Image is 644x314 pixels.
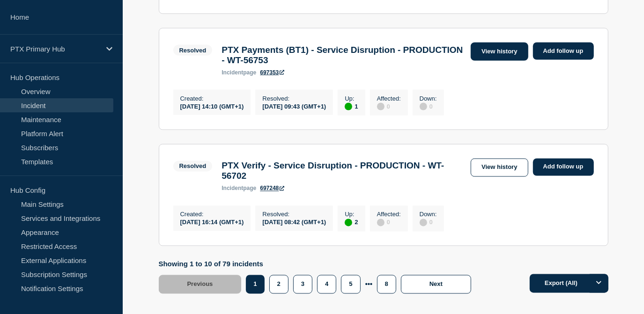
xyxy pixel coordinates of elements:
p: Affected : [377,95,401,102]
div: disabled [377,219,385,226]
span: incident [222,185,243,192]
p: Up : [345,211,358,218]
h3: PTX Verify - Service Disruption - PRODUCTION - WT-56702 [222,161,466,182]
h3: PTX Payments (BT1) - Service Disruption - PRODUCTION - WT-56753 [222,45,466,66]
div: disabled [420,103,427,110]
a: View history [471,159,528,177]
button: 8 [377,275,396,294]
p: Up : [345,95,358,102]
p: Affected : [377,211,401,218]
span: Next [429,281,443,288]
div: 0 [420,102,437,110]
a: Add follow up [533,43,594,60]
div: 0 [420,218,437,226]
button: 4 [317,275,336,294]
div: up [345,103,352,110]
button: 3 [293,275,312,294]
a: 697353 [260,69,284,76]
div: up [345,219,352,226]
button: 1 [246,275,264,294]
p: Created : [180,95,244,102]
a: View history [471,43,528,61]
span: incident [222,69,243,76]
div: 2 [345,218,358,226]
div: disabled [420,219,427,226]
div: 0 [377,102,401,110]
a: Add follow up [533,159,594,176]
p: Down : [420,95,437,102]
a: 697248 [260,185,284,192]
div: disabled [377,103,385,110]
button: Previous [159,275,242,294]
div: [DATE] 09:43 (GMT+1) [262,102,326,110]
div: [DATE] 14:10 (GMT+1) [180,102,244,110]
span: Resolved [173,161,213,172]
span: Previous [187,281,213,288]
button: 2 [269,275,289,294]
p: PTX Primary Hub [10,45,100,53]
p: Resolved : [262,211,326,218]
p: page [222,185,256,192]
p: Down : [420,211,437,218]
button: Options [590,274,608,293]
button: 5 [341,275,360,294]
div: 0 [377,218,401,226]
button: Export (All) [530,274,608,293]
div: [DATE] 08:42 (GMT+1) [262,218,326,226]
div: [DATE] 16:14 (GMT+1) [180,218,244,226]
span: Resolved [173,45,213,56]
p: Showing 1 to 10 of 79 incidents [159,260,476,268]
div: 1 [345,102,358,110]
p: Resolved : [262,95,326,102]
p: Created : [180,211,244,218]
button: Next [401,275,471,294]
p: page [222,69,256,76]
